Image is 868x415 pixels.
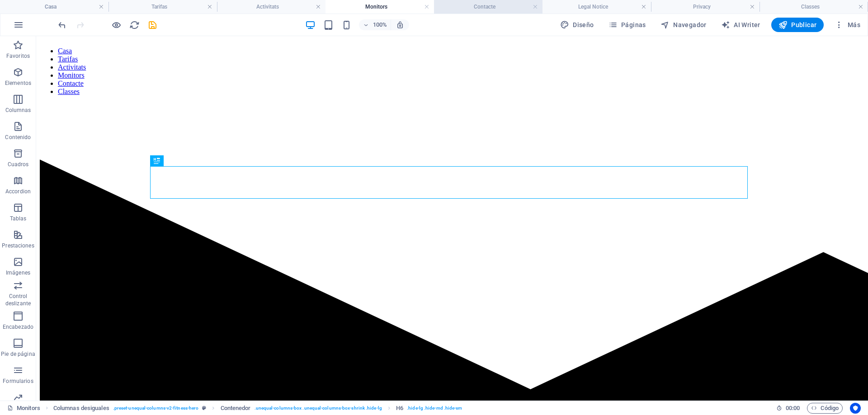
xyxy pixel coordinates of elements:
[53,403,109,414] span: Haz clic para seleccionar y doble clic para editar
[835,20,860,29] span: Más
[5,107,31,114] p: Columnas
[2,242,34,249] p: Prestaciones
[792,405,793,411] span: :
[831,18,864,32] button: Más
[5,134,31,141] p: Contenido
[396,403,403,414] span: Haz clic para seleccionar y doble clic para editar
[359,19,391,30] button: 100%
[657,18,710,32] button: Navegador
[560,20,594,29] span: Diseño
[202,406,206,410] i: Este elemento es un preajuste personalizable
[57,20,67,30] i: Deshacer: Cambiar texto (Ctrl+Z)
[108,2,217,12] h4: Tarifas
[1,350,35,358] p: Pie de página
[3,323,33,331] p: Encabezado
[3,378,33,385] p: Formularios
[542,2,651,12] h4: Legal Notice
[10,215,27,222] p: Tablas
[811,403,839,414] span: Código
[557,18,598,32] button: Diseño
[778,20,817,29] span: Publicar
[651,2,759,12] h4: Privacy
[6,52,30,60] p: Favoritos
[434,2,542,12] h4: Contacte
[57,19,67,30] button: undo
[5,188,31,195] p: Accordion
[557,18,598,32] div: Diseño (Ctrl+Alt+Y)
[147,19,158,30] button: save
[325,2,434,12] h4: Monitors
[660,20,707,29] span: Navegador
[147,20,158,30] i: Guardar (Ctrl+S)
[217,2,325,12] h4: Activitats
[6,269,30,276] p: Imágenes
[786,403,800,414] span: 00 00
[721,20,760,29] span: AI Writer
[7,403,40,414] a: Haz clic para cancelar la selección y doble clic para abrir páginas
[221,403,251,414] span: Haz clic para seleccionar y doble clic para editar
[609,20,646,29] span: Páginas
[807,403,843,414] button: Código
[776,403,800,414] h6: Tiempo de la sesión
[759,2,868,12] h4: Classes
[53,403,462,414] nav: breadcrumb
[129,20,140,30] i: Volver a cargar página
[771,18,824,32] button: Publicar
[8,161,29,168] p: Cuadros
[113,403,199,414] span: . preset-unequal-columns-v2-fitness-hero
[396,21,404,29] i: Al redimensionar, ajustar el nivel de zoom automáticamente para ajustarse al dispositivo elegido.
[111,19,122,30] button: Haz clic para salir del modo de previsualización y seguir editando
[373,19,387,30] h6: 100%
[129,19,140,30] button: reload
[407,403,462,414] span: . hide-lg .hide-md .hide-sm
[605,18,650,32] button: Páginas
[717,18,764,32] button: AI Writer
[255,403,382,414] span: . unequal-columns-box .unequal-columns-box-shrink .hide-lg
[5,79,31,87] p: Elementos
[850,403,861,414] button: Usercentrics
